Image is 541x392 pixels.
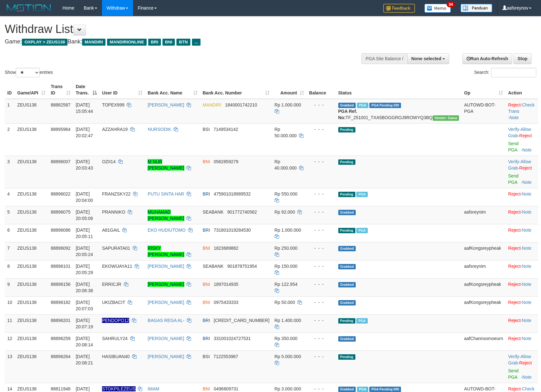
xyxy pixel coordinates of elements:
[519,165,532,170] a: Reject
[338,109,357,120] b: PGA Ref. No:
[309,102,333,108] div: - - -
[508,191,521,196] a: Reject
[76,282,93,293] span: [DATE] 20:06:38
[5,188,15,206] td: 4
[474,68,536,77] label: Search:
[5,278,15,296] td: 9
[148,264,184,269] a: [PERSON_NAME]
[357,103,368,108] span: Marked by aafnoeunsreypich
[508,159,531,170] a: Allow Grab
[5,81,15,99] th: ID
[51,159,70,164] span: 88896007
[338,210,356,215] span: Grabbed
[506,332,538,350] td: ·
[214,318,270,323] span: Copy 625501005239506 to clipboard
[15,332,48,350] td: ZEUS138
[5,350,15,383] td: 13
[148,246,184,257] a: RISKY [PERSON_NAME]
[102,264,132,269] span: EKOWIJAYA11
[51,354,70,359] span: 88896264
[369,103,401,108] span: PGA Pending
[508,209,521,215] a: Reject
[462,53,512,64] a: Run Auto-Refresh
[5,260,15,278] td: 8
[176,39,190,46] span: BTN
[309,317,333,324] div: - - -
[383,4,415,13] img: Feedback.jpg
[203,300,210,305] span: BNI
[5,296,15,314] td: 10
[508,300,521,305] a: Reject
[309,263,333,269] div: - - -
[148,39,161,46] span: BRI
[214,336,251,341] span: Copy 331001024727531 to clipboard
[272,81,307,99] th: Amount: activate to sort column ascending
[76,209,93,221] span: [DATE] 20:05:06
[522,375,532,380] a: Note
[51,228,70,233] span: 88896086
[338,159,355,165] span: Pending
[506,242,538,260] td: ·
[213,354,238,359] span: Copy 7122553967 to clipboard
[461,296,506,314] td: aafKongsreypheak
[102,354,130,359] span: HASIBUAN40
[506,99,538,124] td: · ·
[275,282,297,287] span: Rp 122.954
[15,156,48,188] td: ZEUS138
[102,127,128,132] span: AZZAHRA19
[5,23,354,35] h1: Withdraw List
[99,81,145,99] th: User ID: activate to sort column ascending
[148,318,184,323] a: BAGAS REGA AL-
[51,246,70,251] span: 88896092
[506,81,538,99] th: Action
[214,282,239,287] span: Copy 1897014935 to clipboard
[203,209,224,215] span: SEABANK
[356,228,367,233] span: Marked by aafanarl
[203,102,221,107] span: MANDIRI
[102,300,125,305] span: UKIZBACIT
[508,386,521,391] a: Reject
[76,354,93,365] span: [DATE] 20:08:21
[203,264,224,269] span: SEABANK
[214,191,251,196] span: Copy 475901018989532 to clipboard
[51,209,70,215] span: 88896075
[361,53,407,64] div: PGA Site Balance /
[5,99,15,124] td: 1
[508,102,521,107] a: Reject
[5,68,53,77] label: Show entries
[227,264,257,269] span: Copy 901878751954 to clipboard
[203,246,210,251] span: BNI
[508,354,531,365] a: Allow Grab
[275,318,301,323] span: Rp 1.400.000
[309,191,333,197] div: - - -
[15,99,48,124] td: ZEUS138
[148,127,171,132] a: NURSODIK
[508,173,519,185] a: Send PGA
[309,281,333,287] div: - - -
[148,102,184,107] a: [PERSON_NAME]
[227,209,257,215] span: Copy 901772740562 to clipboard
[508,264,521,269] a: Reject
[338,264,356,269] span: Grabbed
[107,39,147,46] span: MANDIRIONLINE
[145,81,200,99] th: Bank Acc. Name: activate to sort column ascending
[309,335,333,342] div: - - -
[506,123,538,156] td: · ·
[461,332,506,350] td: aafChannsomoeurn
[508,228,521,233] a: Reject
[506,188,538,206] td: ·
[522,282,531,287] a: Note
[15,206,48,224] td: ZEUS138
[506,224,538,242] td: ·
[275,354,301,359] span: Rp 5.000.000
[148,354,184,359] a: [PERSON_NAME]
[309,158,333,165] div: - - -
[5,206,15,224] td: 5
[51,127,70,132] span: 88895964
[357,387,368,392] span: Marked by aafsreyleap
[200,81,272,99] th: Bank Acc. Number: activate to sort column ascending
[508,354,531,365] span: ·
[309,209,333,215] div: - - -
[16,68,40,77] select: Showentries
[51,318,70,323] span: 88896201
